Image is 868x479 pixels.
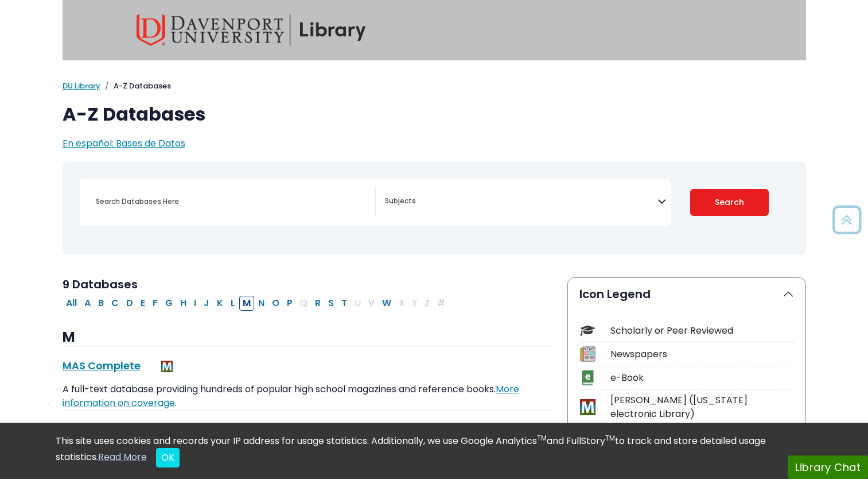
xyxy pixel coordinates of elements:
textarea: Search [385,198,657,207]
button: Filter Results A [81,296,94,311]
div: [PERSON_NAME] ([US_STATE] electronic Library) [610,393,794,421]
img: Icon Scholarly or Peer Reviewed [580,323,595,338]
p: A full-text database providing hundreds of popular high school magazines and reference books. . [63,383,554,410]
button: Filter Results W [379,296,395,311]
nav: Search filters [63,162,806,254]
sup: TM [537,433,547,443]
button: Filter Results T [338,296,351,311]
input: Search database by title or keyword [89,193,375,210]
button: Filter Results N [255,296,268,311]
button: All [63,296,80,311]
button: Filter Results H [177,296,190,311]
button: Filter Results P [283,296,296,311]
img: Davenport University Library [137,14,366,46]
img: Icon MeL (Michigan electronic Library) [580,399,595,415]
div: Alpha-list to filter by first letter of database name [63,296,450,309]
button: Filter Results F [149,296,161,311]
button: Filter Results L [227,296,239,311]
a: Read More [98,450,147,463]
a: More information on coverage [63,383,519,410]
button: Filter Results B [95,296,107,311]
span: 9 Databases [63,276,138,292]
div: Newspapers [610,347,794,361]
nav: breadcrumb [63,80,806,92]
h1: A-Z Databases [63,103,806,125]
a: DU Library [63,80,100,91]
button: Filter Results I [190,296,200,311]
div: Scholarly or Peer Reviewed [610,324,794,338]
sup: TM [605,433,615,443]
button: Filter Results C [108,296,122,311]
a: MAS Complete [63,358,141,373]
button: Filter Results R [312,296,324,311]
div: This site uses cookies and records your IP address for usage statistics. Additionally, we use Goo... [56,434,813,468]
button: Filter Results D [123,296,137,311]
button: Filter Results K [213,296,227,311]
div: e-Book [610,371,794,385]
button: Icon Legend [568,278,805,310]
button: Filter Results S [325,296,337,311]
button: Filter Results O [268,296,283,311]
button: Filter Results J [200,296,213,311]
a: En español: Bases de Datos [63,137,185,150]
a: Back to Top [828,211,865,230]
button: Filter Results M [239,296,254,311]
img: Icon Newspapers [580,346,595,362]
button: Filter Results G [162,296,176,311]
button: Submit for Search Results [690,189,769,216]
h3: M [63,329,554,346]
button: Close [156,448,180,468]
img: Icon e-Book [580,370,595,385]
img: MeL (Michigan electronic Library) [161,361,173,372]
button: Library Chat [788,455,868,479]
button: Filter Results E [137,296,149,311]
li: A-Z Databases [100,80,171,92]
